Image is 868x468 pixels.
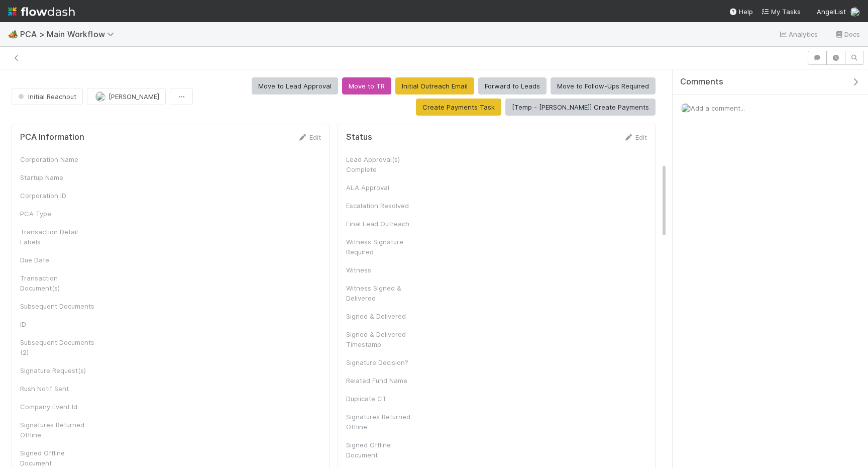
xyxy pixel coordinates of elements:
[20,132,84,142] h5: PCA Information
[346,237,421,257] div: Witness Signature Required
[346,440,421,460] div: Signed Offline Document
[12,88,83,105] button: Initial Reachout
[87,88,166,105] button: [PERSON_NAME]
[346,394,421,404] div: Duplicate CT
[850,7,860,17] img: avatar_15e6a745-65a2-4f19-9667-febcb12e2fc8.png
[551,77,656,95] button: Move to Follow-Ups Required
[346,219,421,229] div: Final Lead Outreach
[346,132,372,142] h5: Status
[20,319,95,329] div: ID
[20,209,95,219] div: PCA Type
[20,420,95,440] div: Signatures Returned Offline
[20,154,95,164] div: Corporation Name
[346,357,421,367] div: Signature Decision?
[20,227,95,247] div: Transaction Detail Labels
[8,3,75,20] img: logo-inverted-e16ddd16eac7371096b0.svg
[20,255,95,265] div: Due Date
[680,77,723,87] span: Comments
[20,29,119,39] span: PCA > Main Workflow
[20,273,95,293] div: Transaction Document(s)
[505,99,656,116] button: [Temp - [PERSON_NAME]] Create Payments
[691,104,745,112] span: Add a comment...
[20,191,95,201] div: Corporation ID
[20,337,95,357] div: Subsequent Documents (2)
[761,7,801,17] a: My Tasks
[817,8,846,16] span: AngelList
[346,311,421,321] div: Signed & Delivered
[20,172,95,182] div: Startup Name
[478,77,547,95] button: Forward to Leads
[20,365,95,376] div: Signature Request(s)
[20,384,95,394] div: Rush Notif Sent
[108,92,159,101] span: [PERSON_NAME]
[395,77,474,95] button: Initial Outreach Email
[20,448,95,468] div: Signed Offline Document
[681,103,691,113] img: avatar_15e6a745-65a2-4f19-9667-febcb12e2fc8.png
[342,77,391,95] button: Move to TR
[297,133,321,141] a: Edit
[346,376,421,386] div: Related Fund Name
[20,402,95,412] div: Company Event Id
[761,8,801,16] span: My Tasks
[346,283,421,303] div: Witness Signed & Delivered
[252,77,338,95] button: Move to Lead Approval
[779,28,818,40] a: Analytics
[416,99,501,116] button: Create Payments Task
[729,7,753,17] div: Help
[346,329,421,349] div: Signed & Delivered Timestamp
[8,30,18,38] span: 🏕️
[346,201,421,211] div: Escalation Resolved
[20,301,95,311] div: Subsequent Documents
[623,133,647,141] a: Edit
[16,92,76,101] span: Initial Reachout
[346,182,421,193] div: ALA Approval
[346,412,421,432] div: Signatures Returned Offline
[95,91,105,102] img: avatar_09723091-72f1-4609-a252-562f76d82c66.png
[834,28,860,40] a: Docs
[346,154,421,174] div: Lead Approval(s) Complete
[346,265,421,275] div: Witness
